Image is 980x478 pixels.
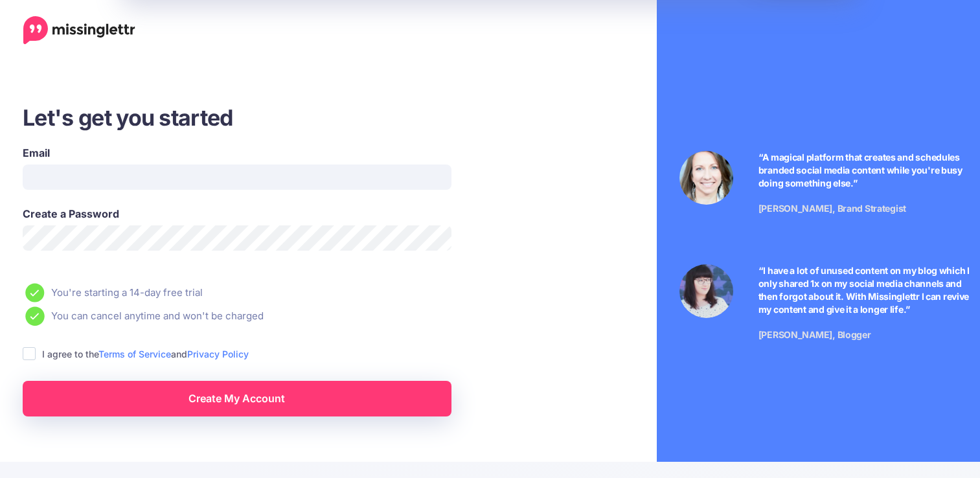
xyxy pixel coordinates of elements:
[679,151,733,205] img: Testimonial by Laura Stanik
[187,348,249,359] a: Privacy Policy
[23,16,135,45] a: Home
[23,381,451,416] a: Create My Account
[23,206,451,222] label: Create a Password
[758,151,976,190] p: “A magical platform that creates and schedules branded social media content while you're busy doi...
[23,306,541,326] li: You can cancel anytime and won't be charged
[23,145,451,161] label: Email
[758,203,906,214] span: [PERSON_NAME], Brand Strategist
[679,264,733,318] img: Testimonial by Jeniffer Kosche
[23,283,541,302] li: You're starting a 14-day free trial
[23,103,541,132] h3: Let's get you started
[98,348,171,359] a: Terms of Service
[42,347,249,361] label: I agree to the and
[758,329,871,340] span: [PERSON_NAME], Blogger
[758,264,976,316] p: “I have a lot of unused content on my blog which I only shared 1x on my social media channels and...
